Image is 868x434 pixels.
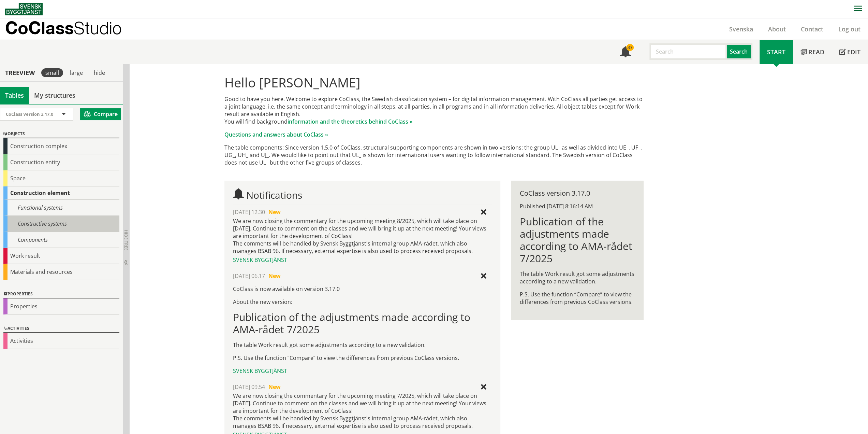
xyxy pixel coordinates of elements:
a: Log out [831,25,868,33]
span: Edit [847,48,860,56]
p: The table Work result got some adjustments according to a new validation. [520,270,635,285]
div: We are now closing the commentary for the upcoming meeting 8/2025, which will take place on [DATE... [233,217,492,255]
p: Good to have you here. Welcome to explore CoClass, the Swedish classification system – for digita... [224,95,644,125]
a: Start [760,40,793,64]
p: CoClass [5,24,122,32]
a: Read [793,40,832,64]
div: Properties [3,290,119,298]
span: New [268,208,281,216]
span: [DATE] 06.17 [233,272,265,280]
div: Space [3,170,119,186]
div: Published [DATE] 8:16:14 AM [520,202,635,210]
div: Constructive systems [3,216,119,232]
div: Construction complex [3,138,119,154]
div: 37 [626,44,634,51]
span: Start [767,48,785,56]
span: Notifications [246,188,302,201]
div: Construction entity [3,154,119,170]
a: CoClassStudio [5,18,136,40]
div: hide [90,68,109,77]
div: CoClass version 3.17.0 [520,190,635,197]
a: My structures [29,87,80,104]
p: The table Work result got some adjustments according to a new validation. [233,341,492,349]
button: Search [727,43,752,60]
span: Read [808,48,824,56]
p: The table components: Since version 1.5.0 of CoClass, structural supporting components are shown ... [224,144,644,166]
a: About [761,25,793,33]
div: We are now closing the commentary for the upcoming meeting 7/2025, which will take place on [DATE... [233,392,492,430]
h1: Hello [PERSON_NAME] [224,75,644,90]
span: Hide tree [123,230,129,251]
h1: Publication of the adjustments made according to AMA-rådet 7/2025 [233,311,492,336]
div: Functional systems [3,200,119,216]
span: New [268,272,281,280]
div: Work result [3,248,119,264]
div: small [41,68,63,77]
div: Activities [3,333,119,349]
div: Materials and resources [3,264,119,280]
a: Questions and answers about CoClass » [224,131,328,138]
input: Search [649,43,727,60]
div: large [66,68,87,77]
span: [DATE] 12.30 [233,208,265,216]
div: Components [3,232,119,248]
div: Properties [3,298,119,314]
span: Studio [74,18,122,38]
p: P.S. Use the function “Compare” to view the differences from previous CoClass versions. [520,291,635,306]
div: Activities [3,325,119,333]
p: P.S. Use the function “Compare” to view the differences from previous CoClass versions. [233,354,492,362]
div: Objects [3,130,119,138]
p: About the new version: [233,298,492,306]
a: Svenska [722,25,761,33]
h1: Publication of the adjustments made according to AMA-rådet 7/2025 [520,215,635,265]
a: 37 [613,40,638,64]
div: Treeview [1,69,39,76]
span: CoClass Version 3.17.0 [6,111,53,117]
p: CoClass is now available on version 3.17.0 [233,285,492,293]
a: information and the theoretics behind CoClass » [288,118,413,125]
a: Contact [793,25,831,33]
span: New [268,383,281,391]
span: [DATE] 09.54 [233,383,265,391]
div: Svensk Byggtjänst [233,256,492,264]
img: Svensk Byggtjänst [5,3,43,15]
div: Construction element [3,186,119,200]
div: Svensk Byggtjänst [233,367,492,375]
span: Notifications [620,47,631,58]
a: Edit [832,40,868,64]
button: Compare [80,108,121,120]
